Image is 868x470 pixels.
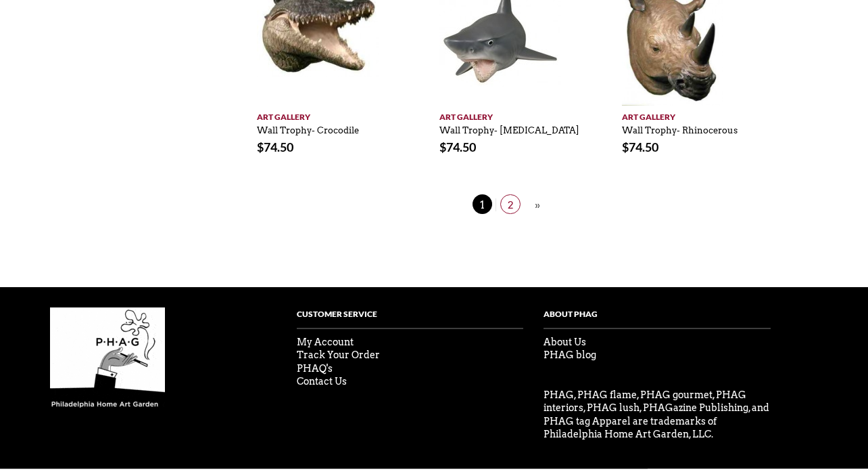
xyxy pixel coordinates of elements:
bdi: 74.50 [622,140,658,154]
span: $ [257,140,264,154]
bdi: 74.50 [439,140,476,154]
a: Track Your Order [297,349,380,360]
span: 2 [500,194,521,214]
a: Art Gallery [257,106,397,123]
span: $ [439,140,446,154]
a: Contact Us [297,376,347,387]
p: PHAG, PHAG flame, PHAG gourmet, PHAG interiors, PHAG lush, PHAGazine Publishing, and PHAG tag App... [544,389,770,442]
a: Art Gallery [622,106,763,123]
a: PHAQ's [297,363,333,374]
h4: Customer Service [297,307,523,329]
a: My Account [297,337,354,347]
a: Art Gallery [439,106,580,123]
span: 1 [473,194,492,214]
a: Wall Trophy- [MEDICAL_DATA] [439,119,579,136]
a: Wall Trophy- Rhinocerous [622,119,738,136]
span: $ [622,140,629,154]
a: Wall Trophy- Crocodile [257,119,359,136]
a: » [531,196,544,213]
h4: About PHag [544,307,770,329]
bdi: 74.50 [257,140,293,154]
a: About Us [544,337,586,347]
a: 2 [496,198,525,211]
a: PHAG blog [544,349,596,360]
img: phag-logo-compressor.gif [50,307,165,409]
